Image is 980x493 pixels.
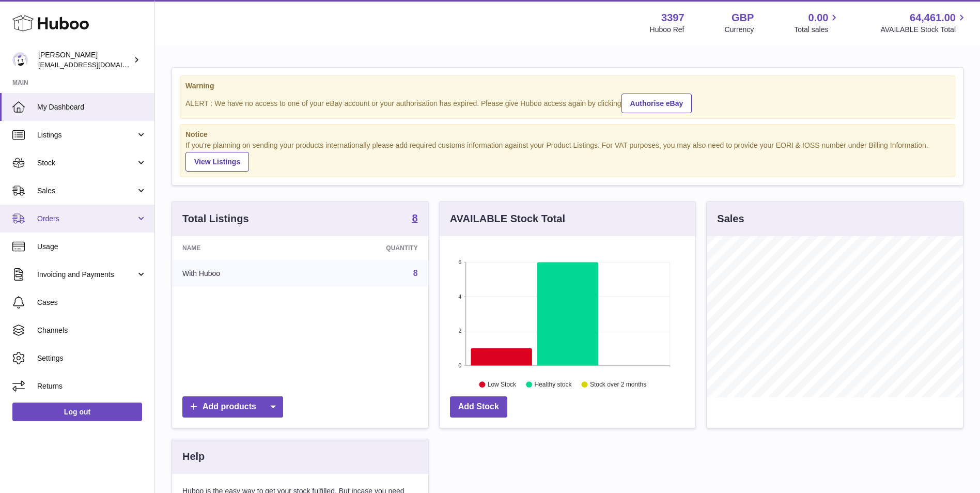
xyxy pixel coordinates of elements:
text: 4 [458,294,461,300]
text: 0 [458,362,461,368]
text: Stock over 2 months [590,381,646,389]
a: Add Stock [450,396,507,418]
span: Orders [37,214,136,224]
img: sales@canchema.com [12,52,28,68]
h3: Help [182,450,205,464]
a: Add products [182,396,283,418]
a: 8 [413,269,418,278]
span: Cases [37,298,147,307]
span: My Dashboard [37,102,147,112]
strong: Warning [185,81,950,91]
span: 64,461.00 [910,11,956,25]
span: Settings [37,353,147,363]
div: [PERSON_NAME] [38,50,131,70]
div: Huboo Ref [650,25,685,35]
text: Healthy stock [534,381,572,389]
text: 6 [458,259,461,265]
span: Stock [37,158,136,168]
span: Invoicing and Payments [37,270,136,280]
a: 0.00 Total sales [794,11,840,35]
a: Authorise eBay [621,94,692,113]
h3: Sales [717,212,744,226]
strong: 8 [412,213,418,223]
span: Sales [37,186,136,196]
strong: Notice [185,130,950,140]
text: 2 [458,328,461,334]
strong: 3397 [661,11,685,25]
span: Returns [37,381,147,391]
span: [EMAIL_ADDRESS][DOMAIN_NAME] [38,60,152,69]
a: View Listings [185,152,249,172]
text: Low Stock [488,381,517,389]
a: 8 [412,213,418,225]
div: If you're planning on sending your products internationally please add required customs informati... [185,141,950,172]
span: Usage [37,242,147,252]
span: Total sales [794,25,840,35]
th: Name [172,236,307,260]
div: ALERT : We have no access to one of your eBay account or your authorisation has expired. Please g... [185,92,950,113]
span: Listings [37,130,136,140]
a: 64,461.00 AVAILABLE Stock Total [880,11,968,35]
a: Log out [12,403,142,421]
th: Quantity [307,236,428,260]
strong: GBP [732,11,754,25]
div: Currency [725,25,754,35]
td: With Huboo [172,260,307,287]
h3: Total Listings [182,212,249,226]
span: Channels [37,326,147,335]
h3: AVAILABLE Stock Total [450,212,565,226]
span: AVAILABLE Stock Total [880,25,968,35]
span: 0.00 [808,11,829,25]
